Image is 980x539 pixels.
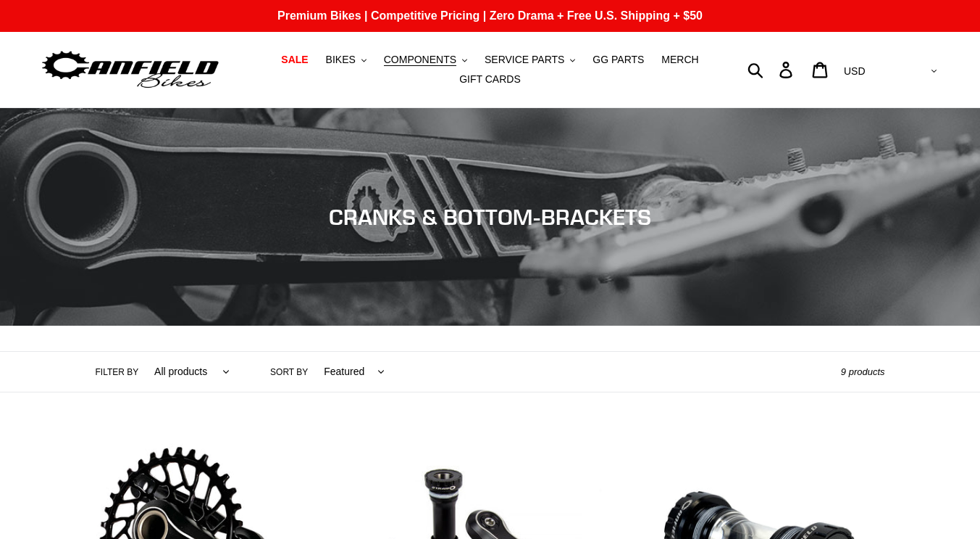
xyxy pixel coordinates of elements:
span: SALE [281,54,308,66]
span: COMPONENTS [384,54,456,66]
img: Canfield Bikes [40,47,221,93]
label: Filter by [96,366,139,379]
a: GG PARTS [585,50,651,70]
a: MERCH [654,50,705,70]
span: BIKES [326,54,356,66]
a: SALE [274,50,315,70]
button: COMPONENTS [377,50,474,70]
span: 9 products [841,366,885,377]
span: GG PARTS [592,54,644,66]
span: GIFT CARDS [459,73,521,86]
button: SERVICE PARTS [477,50,582,70]
a: GIFT CARDS [452,70,528,89]
span: MERCH [661,54,698,66]
button: BIKES [319,50,374,70]
label: Sort by [270,366,308,379]
span: CRANKS & BOTTOM-BRACKETS [329,204,651,230]
span: SERVICE PARTS [485,54,564,66]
